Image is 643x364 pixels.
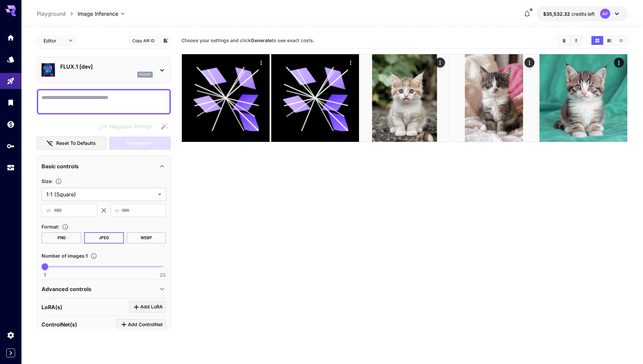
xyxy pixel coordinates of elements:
span: credits left [571,11,595,17]
div: Clear ImagesDownload All [558,35,583,45]
span: Size : [42,178,53,184]
div: Actions [614,58,624,68]
span: 1 [44,272,46,278]
button: Click to add LoRA [129,301,166,312]
button: Add to library [162,36,168,44]
div: Home [7,33,15,42]
button: Adjust the dimensions of the generated image by specifying its width and height in pixels, or sel... [53,178,65,185]
div: Usage [7,164,15,172]
span: Format : [42,224,59,230]
div: FLUX.1 [dev]flux1d [42,60,166,80]
div: Library [7,98,15,107]
span: Choose your settings and click to see exact costs. [182,37,314,43]
div: Models [7,55,15,64]
img: 9k= [450,54,538,142]
span: 20 [160,272,166,278]
span: Add LoRA [140,303,163,311]
button: Reset to defaults [37,136,106,150]
button: Download All [570,36,582,45]
p: ControlNet(s) [42,321,77,329]
button: JPEG [84,232,124,244]
div: Playground [7,77,15,85]
p: FLUX.1 [dev] [60,63,153,71]
p: Basic controls [42,162,79,170]
div: AP [600,9,610,19]
div: $35,532.3199 [543,10,595,17]
p: Advanced controls [42,285,91,293]
span: W [46,207,51,214]
span: H [115,207,119,214]
img: 2Q== [540,54,627,142]
span: Negative prompts are not compatible with the selected model. [96,122,157,130]
b: Generate [251,37,272,43]
button: Show images in video view [603,36,615,45]
button: WEBP [127,232,166,244]
div: Actions [435,58,445,68]
div: API Keys [7,142,15,150]
div: Actions [256,58,266,68]
p: LoRA(s) [42,303,62,311]
div: Show images in grid viewShow images in video viewShow images in list view [591,35,628,45]
button: PNG [42,232,81,244]
button: Expand sidebar [6,349,15,357]
span: Negative Prompt [110,122,152,130]
button: Clear Images [558,36,570,45]
div: Actions [524,58,534,68]
span: Number of images : 1 [42,253,88,259]
button: Choose the file format for the output image. [59,223,71,230]
span: 1:1 (Square) [46,190,155,198]
p: flux1d [139,72,151,77]
button: Specify how many images to generate in a single request. Each image generation will be charged se... [88,253,100,259]
button: Click to add ControlNet [117,319,166,330]
div: Advanced controls [42,281,166,297]
button: Show images in list view [615,36,627,45]
div: Wallet [7,120,15,128]
button: Copy AIR ID [129,36,159,45]
button: $35,532.3199AP [537,6,628,21]
span: Add ControlNet [128,321,163,329]
img: 9k= [361,54,448,142]
span: Editor [44,37,64,44]
nav: breadcrumb [37,10,78,18]
div: Actions [346,58,356,68]
div: Basic controls [42,158,166,174]
a: Playground [37,10,66,18]
span: $35,532.32 [543,11,571,17]
button: Show images in grid view [591,36,603,45]
div: Settings [7,331,15,339]
span: Image Inference [78,10,118,18]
